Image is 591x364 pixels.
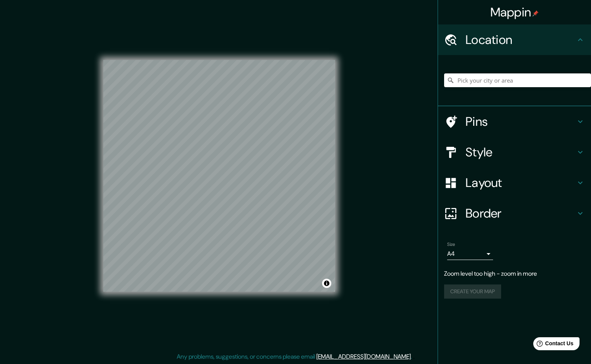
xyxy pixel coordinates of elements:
h4: Layout [466,175,576,190]
h4: Location [466,32,576,47]
canvas: Map [103,60,335,292]
div: Style [438,137,591,167]
h4: Pins [466,114,576,129]
div: A4 [447,248,493,260]
p: Zoom level too high - zoom in more [444,269,585,278]
label: Size [447,241,455,248]
p: Any problems, suggestions, or concerns please email . [177,352,412,361]
div: Border [438,198,591,229]
iframe: Help widget launcher [523,334,583,356]
h4: Mappin [490,5,539,20]
img: pin-icon.png [532,10,539,16]
button: Toggle attribution [322,279,331,288]
div: . [412,352,413,361]
input: Pick your city or area [444,73,591,87]
div: . [413,352,415,361]
h4: Style [466,145,576,160]
div: Pins [438,106,591,137]
a: [EMAIL_ADDRESS][DOMAIN_NAME] [316,353,411,361]
div: Layout [438,167,591,198]
div: Location [438,24,591,55]
h4: Border [466,206,576,221]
